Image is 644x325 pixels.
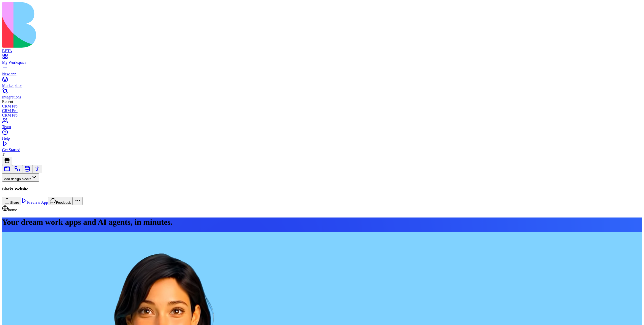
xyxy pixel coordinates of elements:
[2,148,642,152] div: Get Started
[2,44,642,53] a: BETA
[2,125,642,129] div: Team
[2,72,642,76] div: New app
[2,90,642,99] a: Integrations
[2,197,21,205] button: Share
[2,132,642,141] a: Help
[2,79,642,88] a: Marketplace
[2,83,642,88] div: Marketplace
[2,136,642,141] div: Help
[2,120,642,129] a: Team
[2,49,642,53] div: BETA
[2,99,13,104] span: Recent
[2,143,642,152] a: Get Started
[8,208,17,212] span: home
[2,2,204,48] img: logo
[2,187,642,191] h4: Blocks Website
[2,218,642,227] h1: Your dream work apps and AI agents, in minutes.
[2,67,642,76] a: New app
[2,113,642,118] a: CRM Pro
[2,152,5,156] span: T
[2,173,39,182] button: Add design blocks
[2,95,642,99] div: Integrations
[2,60,642,65] div: My Workspace
[2,109,642,113] a: CRM Pro
[2,104,642,109] a: CRM Pro
[48,197,73,205] button: Feedback
[2,56,642,65] a: My Workspace
[21,200,48,204] a: Preview App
